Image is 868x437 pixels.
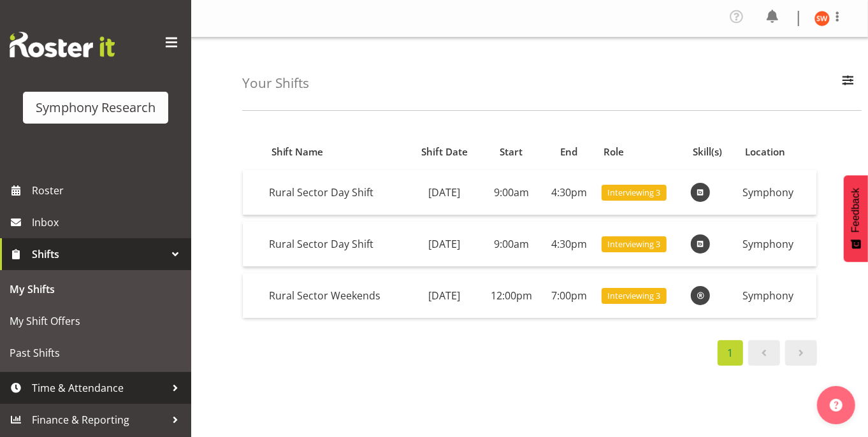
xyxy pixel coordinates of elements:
[604,145,678,159] div: Role
[32,410,166,429] span: Finance & Reporting
[409,222,481,267] td: [DATE]
[607,238,660,250] span: Interviewing 3
[814,11,830,26] img: shannon-whelan11890.jpg
[416,145,474,159] div: Shift Date
[693,145,730,159] div: Skill(s)
[542,273,596,318] td: 7:00pm
[3,273,188,305] a: My Shifts
[542,170,596,215] td: 4:30pm
[10,312,182,331] span: My Shift Offers
[409,170,481,215] td: [DATE]
[10,343,182,362] span: Past Shifts
[481,273,542,318] td: 12:00pm
[32,378,166,398] span: Time & Attendance
[32,181,185,200] span: Roster
[549,145,590,159] div: End
[542,222,596,267] td: 4:30pm
[738,222,816,267] td: Symphony
[271,145,401,159] div: Shift Name
[10,280,182,299] span: My Shifts
[409,273,481,318] td: [DATE]
[738,273,816,318] td: Symphony
[850,188,862,233] span: Feedback
[488,145,535,159] div: Start
[607,290,660,302] span: Interviewing 3
[481,222,542,267] td: 9:00am
[36,98,156,117] div: Symphony Research
[607,187,660,199] span: Interviewing 3
[738,170,816,215] td: Symphony
[264,222,409,267] td: Rural Sector Day Shift
[745,145,809,159] div: Location
[3,305,188,337] a: My Shift Offers
[481,170,542,215] td: 9:00am
[830,399,843,412] img: help-xxl-2.png
[32,245,166,264] span: Shifts
[242,76,309,90] h4: Your Shifts
[3,337,188,369] a: Past Shifts
[835,69,862,97] button: Filter Employees
[10,32,115,57] img: Rosterit website logo
[264,170,409,215] td: Rural Sector Day Shift
[264,273,409,318] td: Rural Sector Weekends
[32,213,185,232] span: Inbox
[844,175,868,262] button: Feedback - Show survey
